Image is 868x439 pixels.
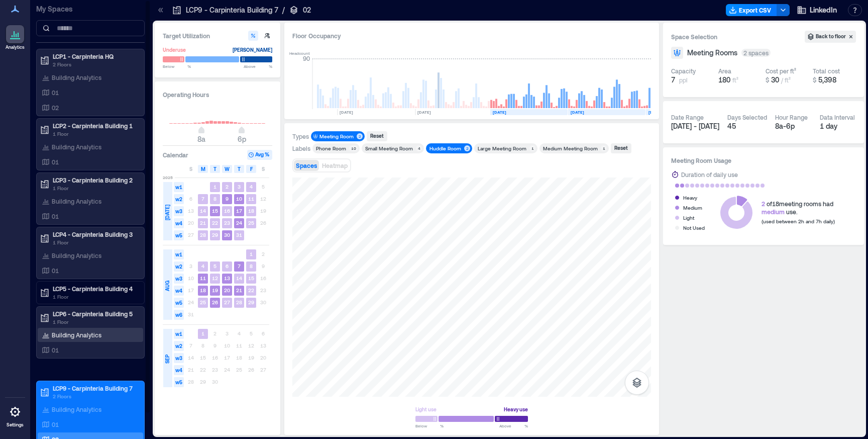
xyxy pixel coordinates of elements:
span: w3 [174,274,184,284]
span: S [262,165,265,173]
h3: Calendar [163,150,188,160]
text: 7 [201,196,204,202]
span: w4 [174,286,184,296]
text: 20 [224,287,230,293]
text: 18 [200,287,206,293]
span: w4 [174,218,184,228]
p: 01 [52,89,59,97]
span: AUG [163,281,171,291]
text: 21 [236,287,242,293]
span: 5,398 [818,75,836,84]
p: 01 [52,267,59,275]
text: [DATE] [340,110,353,115]
div: Types [292,132,309,140]
text: 29 [248,299,254,305]
p: LCP5 - Carpinteria Building 4 [53,285,137,293]
text: 8 [250,263,253,269]
a: Analytics [3,22,28,53]
button: Export CSV [726,4,777,16]
text: 28 [236,299,242,305]
span: 7 [671,75,675,85]
text: 16 [224,208,230,214]
div: Huddle Room [429,145,461,152]
text: 4 [250,184,253,190]
div: Cost per ft² [766,67,796,75]
span: w3 [174,353,184,363]
span: [DATE] - [DATE] [671,122,719,130]
button: Back to floor [805,31,856,43]
text: 31 [236,232,242,238]
h3: Meeting Room Usage [671,155,856,165]
div: Not Used [683,223,705,233]
span: T [213,165,216,173]
p: Settings [7,422,24,428]
h3: Target Utilization [163,31,272,41]
span: w1 [174,249,184,259]
button: Heatmap [320,160,350,171]
text: [DATE] [571,110,584,115]
button: Avg % [247,150,272,160]
div: Area [718,67,731,75]
text: 11 [248,196,254,202]
text: 7 [238,263,241,269]
span: T [238,165,241,173]
span: w2 [174,341,184,351]
div: Light use [415,404,437,414]
text: 9 [226,196,229,202]
div: Large Meeting Room [478,145,526,152]
span: $ [813,76,816,83]
text: 1 [213,184,216,190]
span: Below % [163,63,191,69]
span: 180 [718,75,730,84]
text: 23 [224,220,230,226]
text: 25 [248,220,254,226]
div: 10 [349,145,358,151]
p: LCP6 - Carpinteria Building 5 [53,310,137,318]
span: ppl [679,76,688,84]
span: w2 [174,194,184,204]
span: (used between 2h and 7h daily) [762,218,835,224]
h3: Space Selection [671,32,805,42]
text: 22 [212,220,218,226]
button: Reset [367,131,387,141]
span: Spaces [296,162,317,169]
div: Labels [292,144,310,152]
span: W [225,165,230,173]
p: My Spaces [36,4,145,14]
div: Heavy [683,193,697,203]
span: SEP [163,355,171,364]
text: [DATE] [417,110,431,115]
p: 1 Floor [53,184,137,192]
text: 13 [224,275,230,281]
text: 2 [226,184,229,190]
p: LCP9 - Carpinteria Building 7 [186,5,278,15]
span: medium [762,208,785,215]
span: w4 [174,365,184,375]
span: F [250,165,253,173]
p: LCP9 - Carpinteria Building 7 [53,384,137,392]
div: Meeting Room [319,133,354,140]
div: Hour Range [775,113,808,121]
div: 4 [416,145,422,151]
p: LCP3 - Carpinteria Building 2 [53,176,137,184]
div: Duration of daily use [681,169,738,180]
text: 17 [236,208,242,214]
text: 21 [200,220,206,226]
p: LCP2 - Carpinteria Building 1 [53,122,137,130]
button: Reset [611,143,631,153]
p: 01 [52,420,59,428]
text: 29 [212,232,218,238]
text: 19 [212,287,218,293]
p: Building Analytics [52,197,101,205]
span: w5 [174,298,184,308]
text: 1 [201,330,204,336]
text: 11 [200,275,206,281]
text: 1 [250,251,253,257]
p: 01 [52,346,59,354]
div: of 18 meeting rooms had use. [762,200,835,216]
div: 2 spaces [741,49,771,57]
div: Days Selected [727,113,767,121]
span: w5 [174,230,184,240]
text: 6 [226,263,229,269]
p: LCP4 - Carpinteria Building 3 [53,230,137,238]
